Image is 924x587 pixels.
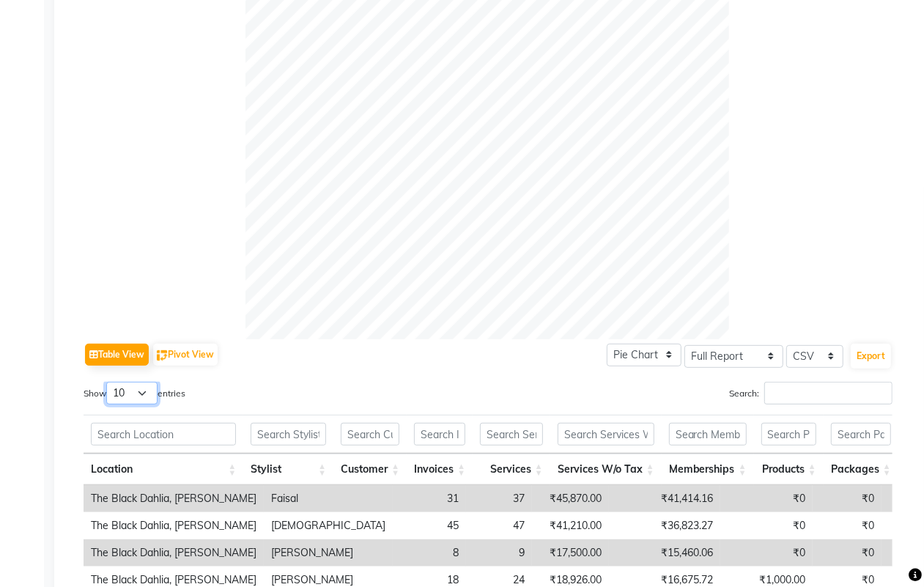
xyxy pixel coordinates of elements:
[106,382,158,405] select: Showentries
[851,344,891,369] button: Export
[341,423,399,446] input: Search Customer
[480,423,542,446] input: Search Services
[466,485,532,512] td: 37
[85,344,149,366] button: Table View
[532,512,609,539] td: ₹41,210.00
[824,454,898,485] th: Packages: activate to sort column ascending
[550,454,662,485] th: Services W/o Tax: activate to sort column ascending
[393,539,466,566] td: 8
[153,344,218,366] button: Pivot View
[393,485,466,512] td: 31
[720,485,813,512] td: ₹0
[720,512,813,539] td: ₹0
[84,539,264,566] td: The Black Dahlia, [PERSON_NAME]
[831,423,891,446] input: Search Packages
[609,485,720,512] td: ₹41,414.16
[91,423,236,446] input: Search Location
[84,454,243,485] th: Location: activate to sort column ascending
[813,539,882,566] td: ₹0
[264,539,393,566] td: [PERSON_NAME]
[720,539,813,566] td: ₹0
[729,382,892,405] label: Search:
[407,454,473,485] th: Invoices: activate to sort column ascending
[414,423,465,446] input: Search Invoices
[466,539,532,566] td: 9
[669,423,747,446] input: Search Memberships
[157,350,168,361] img: pivot.png
[754,454,824,485] th: Products: activate to sort column ascending
[84,485,264,512] td: The Black Dahlia, [PERSON_NAME]
[813,512,882,539] td: ₹0
[466,512,532,539] td: 47
[251,423,326,446] input: Search Stylist
[764,382,892,405] input: Search:
[393,512,466,539] td: 45
[558,423,654,446] input: Search Services W/o Tax
[264,485,393,512] td: Faisal
[813,485,882,512] td: ₹0
[532,539,609,566] td: ₹17,500.00
[333,454,407,485] th: Customer: activate to sort column ascending
[264,512,393,539] td: [DEMOGRAPHIC_DATA]
[609,539,720,566] td: ₹15,460.06
[662,454,754,485] th: Memberships: activate to sort column ascending
[473,454,550,485] th: Services: activate to sort column ascending
[761,423,816,446] input: Search Products
[532,485,609,512] td: ₹45,870.00
[609,512,720,539] td: ₹36,823.27
[84,382,185,405] label: Show entries
[243,454,333,485] th: Stylist: activate to sort column ascending
[84,512,264,539] td: The Black Dahlia, [PERSON_NAME]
